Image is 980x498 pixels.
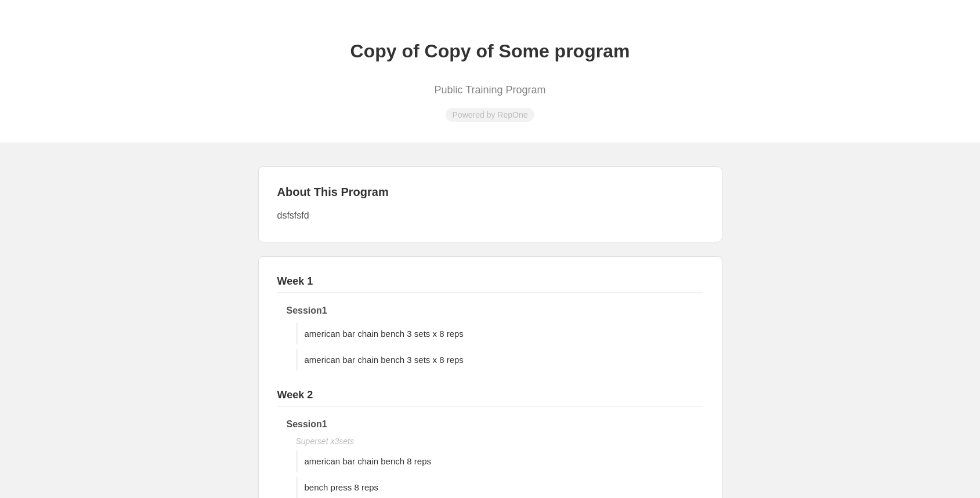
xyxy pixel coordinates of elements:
[12,23,968,79] h1: Copy of Copy of Some program
[305,456,431,466] span: american bar chain bench 8 reps
[446,108,535,122] span: Powered by RepOne
[296,437,703,446] div: Superset x 3 sets
[277,208,703,223] p: dsfsfsfd
[287,419,703,430] h4: Session 1
[305,329,464,339] span: american bar chain bench 3 sets x 8 reps
[287,306,703,316] h4: Session 1
[305,482,379,492] span: bench press 8 reps
[305,355,464,365] span: american bar chain bench 3 sets x 8 reps
[12,84,968,96] p: Public Training Program
[277,186,703,199] h2: About This Program
[277,389,703,407] h3: Week 2
[277,275,703,293] h3: Week 1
